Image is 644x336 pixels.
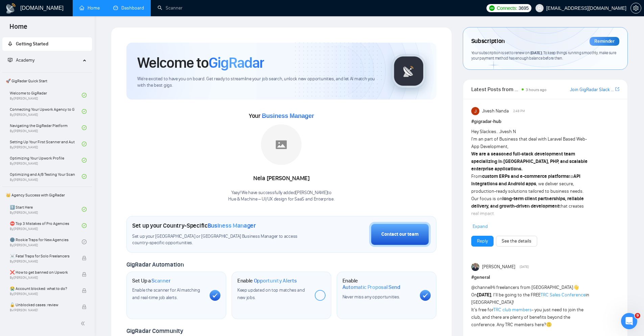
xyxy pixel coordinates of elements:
strong: custom ERPs and e-commerce platforms [482,173,569,179]
span: lock [82,304,87,309]
a: Reply [477,237,488,245]
a: Optimizing and A/B Testing Your Scanner for Better ResultsBy[PERSON_NAME] [10,169,82,184]
h1: # general [471,274,619,281]
span: lock [82,272,87,277]
a: Connecting Your Upwork Agency to GigRadarBy[PERSON_NAME] [10,104,82,119]
span: Scanner [151,277,170,284]
span: Business Manager [262,112,314,119]
a: ⛔ Top 3 Mistakes of Pro AgenciesBy[PERSON_NAME] [10,218,82,233]
img: placeholder.png [261,124,302,165]
iframe: Intercom live chat [621,313,637,329]
span: Your subscription is set to renew on . To keep things running smoothly, make sure your payment me... [471,50,616,61]
a: export [615,86,619,92]
h1: Enable [342,277,414,291]
span: By [PERSON_NAME] [10,276,75,280]
span: user [537,6,542,10]
a: searchScanner [158,5,183,11]
span: 3695 [519,4,529,12]
span: fund-projection-screen [8,58,13,62]
span: GigRadar Automation [126,261,184,268]
span: check-circle [82,158,87,163]
span: 🔓 Unblocked cases: review [10,301,75,308]
a: 🌚 Rookie Traps for New AgenciesBy[PERSON_NAME] [10,234,82,249]
p: Hue & Machine – UI/UX design for SaaS and Enterprise . [228,196,334,203]
span: @channel [471,285,491,290]
a: Join GigRadar Slack Community [570,86,614,93]
span: GigRadar Community [126,327,183,335]
span: 😭 Account blocked: what to do? [10,285,75,292]
span: check-circle [82,207,87,212]
span: Expand [473,224,488,229]
span: Getting Started [16,41,48,47]
span: ❌ How to get banned on Upwork [10,269,75,276]
span: check-circle [82,125,87,130]
span: 3 hours ago [526,87,547,92]
span: Keep updated on top matches and new jobs. [237,287,305,300]
img: upwork-logo.png [489,5,495,11]
span: 🚀 GigRadar Quick Start [3,74,91,88]
span: Opportunity Alerts [254,277,297,284]
a: dashboardDashboard [113,5,144,11]
a: Navigating the GigRadar PlatformBy[PERSON_NAME] [10,120,82,135]
span: Connects: [497,4,517,12]
span: Your [249,112,314,120]
span: Academy [8,57,34,63]
img: Jivesh Nanda [471,107,479,115]
a: TRC club members [493,307,532,313]
span: lock [82,288,87,293]
span: 👑 Agency Success with GigRadar [3,188,91,202]
strong: long-term client partnerships, reliable delivery, and growth-driven development [471,196,584,209]
span: Never miss any opportunities. [342,294,400,300]
h1: Enable [237,277,297,284]
a: 1️⃣ Start HereBy[PERSON_NAME] [10,202,82,217]
span: 2:48 PM [513,108,525,114]
a: Optimizing Your Upwork ProfileBy[PERSON_NAME] [10,153,82,168]
span: GigRadar [209,54,264,72]
div: Hey Slackies.. Jivesh N I'm an part of Business that deal with Laravel Based Web-App Development,... [471,128,590,262]
li: Getting Started [2,37,92,51]
a: setting [630,5,641,11]
a: homeHome [79,5,100,11]
span: Enable the scanner for AI matching and real-time job alerts. [132,287,200,300]
span: check-circle [82,223,87,228]
a: TRC Sales Conference [541,292,586,298]
div: Nela [PERSON_NAME] [228,173,334,184]
button: See the details [496,236,537,247]
img: Viktor Ostashevskyi [471,263,479,271]
span: Automatic Proposal Send [342,284,400,291]
a: Welcome to GigRadarBy[PERSON_NAME] [10,88,82,103]
span: By [PERSON_NAME] [10,259,75,264]
span: rocket [8,41,13,46]
a: See the details [502,237,531,245]
button: Reply [471,236,494,247]
span: Home [4,22,33,36]
span: check-circle [82,93,87,98]
span: check-circle [82,174,87,179]
h1: # gigradar-hub [471,118,619,125]
strong: API integrations and Android apps [471,173,580,187]
span: double-left [80,320,87,327]
h1: Set up your Country-Specific [132,222,256,229]
span: check-circle [82,109,87,114]
span: [DATE] [530,50,542,55]
button: Contact our team [369,222,431,247]
span: check-circle [82,142,87,146]
span: Business Manager [208,222,256,229]
a: Setting Up Your First Scanner and Auto-BidderBy[PERSON_NAME] [10,136,82,151]
button: setting [630,3,641,14]
h1: Welcome to [137,54,264,72]
span: By [PERSON_NAME] [10,308,75,312]
div: Contact our team [381,231,419,238]
img: gigradar-logo.png [392,54,426,88]
strong: We are a seasoned full-stack development team specializing in [GEOGRAPHIC_DATA], PHP, and scalabl... [471,151,588,172]
span: We're excited to have you on board. Get ready to streamline your job search, unlock new opportuni... [137,76,381,89]
span: 👋 [573,285,579,290]
span: Jivesh Nanda [482,107,509,115]
span: 9 [635,313,640,318]
span: 🙃 [546,322,552,328]
span: setting [631,5,641,11]
span: Set up your [GEOGRAPHIC_DATA] or [GEOGRAPHIC_DATA] Business Manager to access country-specific op... [132,233,311,246]
span: ☠️ Fatal Traps for Solo Freelancers [10,253,75,259]
span: By [PERSON_NAME] [10,292,75,296]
